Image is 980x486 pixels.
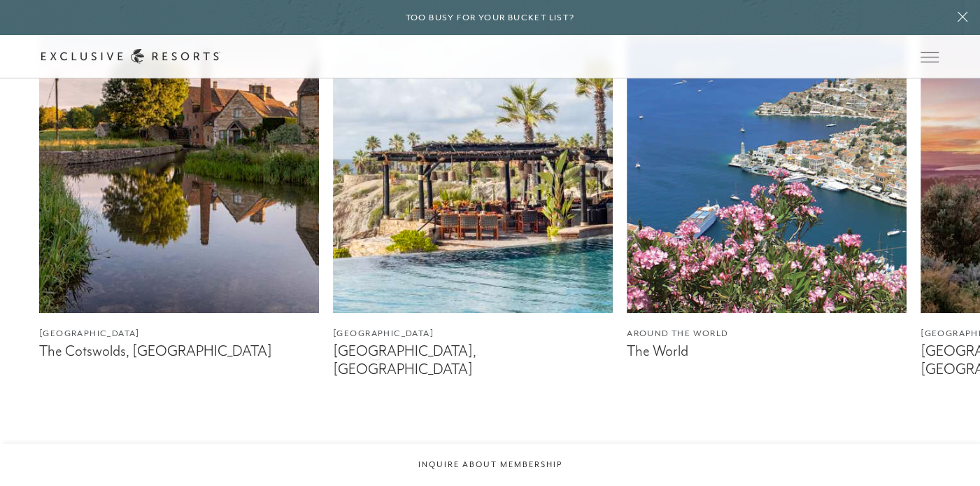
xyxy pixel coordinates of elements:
button: Open navigation [921,52,939,62]
figcaption: The World [627,342,907,360]
figcaption: [GEOGRAPHIC_DATA] [39,327,319,340]
figcaption: [GEOGRAPHIC_DATA] [333,327,613,340]
figcaption: The Cotswolds, [GEOGRAPHIC_DATA] [39,342,319,360]
h6: Too busy for your bucket list? [406,11,575,25]
figcaption: [GEOGRAPHIC_DATA], [GEOGRAPHIC_DATA] [333,342,613,377]
figcaption: Around the World [627,327,907,340]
